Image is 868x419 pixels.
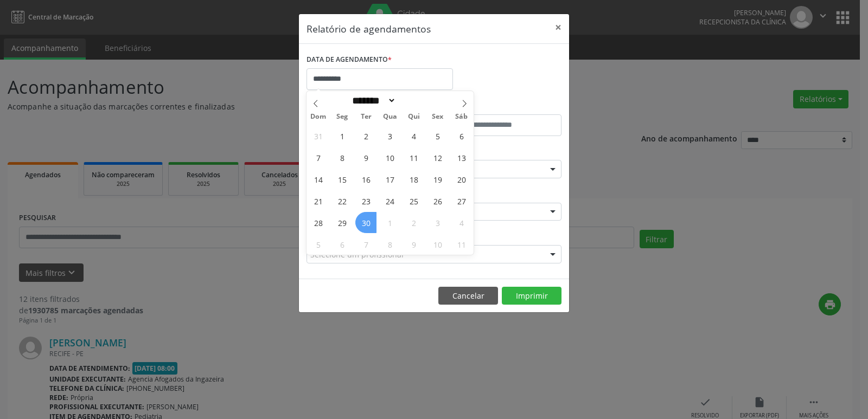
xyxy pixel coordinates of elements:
[348,95,396,106] select: Month
[403,190,424,211] span: Setembro 25, 2025
[451,169,472,190] span: Setembro 20, 2025
[427,125,448,146] span: Setembro 5, 2025
[547,14,569,41] button: Close
[308,190,329,211] span: Setembro 21, 2025
[451,190,472,211] span: Setembro 27, 2025
[427,190,448,211] span: Setembro 26, 2025
[451,125,472,146] span: Setembro 6, 2025
[307,113,330,120] span: Dom
[402,113,426,120] span: Qui
[307,22,431,36] h5: Relatório de agendamentos
[379,169,400,190] span: Setembro 17, 2025
[379,147,400,168] span: Setembro 10, 2025
[310,249,404,260] span: Selecione um profissional
[379,125,400,146] span: Setembro 3, 2025
[308,212,329,233] span: Setembro 28, 2025
[355,190,376,211] span: Setembro 23, 2025
[450,113,474,120] span: Sáb
[379,190,400,211] span: Setembro 24, 2025
[437,98,561,114] label: ATÉ
[426,113,450,120] span: Sex
[427,212,448,233] span: Outubro 3, 2025
[451,234,472,255] span: Outubro 11, 2025
[403,125,424,146] span: Setembro 4, 2025
[331,190,353,211] span: Setembro 22, 2025
[403,147,424,168] span: Setembro 11, 2025
[331,212,353,233] span: Setembro 29, 2025
[379,234,400,255] span: Outubro 8, 2025
[307,51,392,68] label: DATA DE AGENDAMENTO
[403,212,424,233] span: Outubro 2, 2025
[396,95,432,106] input: Year
[427,169,448,190] span: Setembro 19, 2025
[378,113,402,120] span: Qua
[379,212,400,233] span: Outubro 1, 2025
[502,287,561,305] button: Imprimir
[403,234,424,255] span: Outubro 9, 2025
[427,234,448,255] span: Outubro 10, 2025
[308,125,329,146] span: Agosto 31, 2025
[331,125,353,146] span: Setembro 1, 2025
[331,147,353,168] span: Setembro 8, 2025
[438,287,498,305] button: Cancelar
[330,113,354,120] span: Seg
[331,169,353,190] span: Setembro 15, 2025
[354,113,378,120] span: Ter
[451,212,472,233] span: Outubro 4, 2025
[308,234,329,255] span: Outubro 5, 2025
[403,169,424,190] span: Setembro 18, 2025
[355,169,376,190] span: Setembro 16, 2025
[308,147,329,168] span: Setembro 7, 2025
[451,147,472,168] span: Setembro 13, 2025
[355,147,376,168] span: Setembro 9, 2025
[308,169,329,190] span: Setembro 14, 2025
[355,212,376,233] span: Setembro 30, 2025
[331,234,353,255] span: Outubro 6, 2025
[427,147,448,168] span: Setembro 12, 2025
[355,125,376,146] span: Setembro 2, 2025
[355,234,376,255] span: Outubro 7, 2025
